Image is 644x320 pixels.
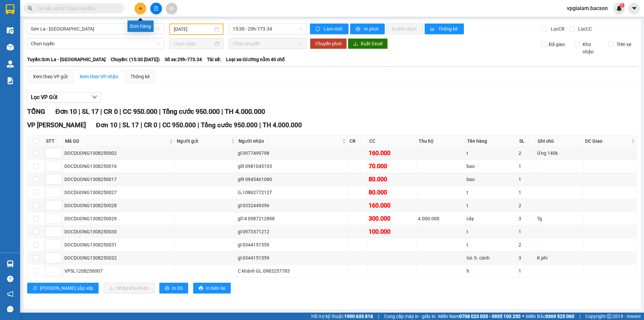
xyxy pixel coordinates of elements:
[233,39,303,49] span: Chọn chuyến
[324,25,343,33] span: Làm mới
[238,267,346,275] div: C khánh GL 0983257783
[378,313,379,320] span: |
[7,77,14,84] img: solution-icon
[7,306,13,312] span: message
[585,137,630,145] span: ĐC Giao
[63,199,175,212] td: DOCDUONG1308250028
[169,6,174,11] span: aim
[259,121,261,129] span: |
[78,107,80,116] span: |
[63,147,175,160] td: DOCDUONG1308250002
[159,107,161,116] span: |
[631,5,637,11] span: caret-down
[174,26,213,33] input: 12/08/2025
[353,41,358,47] span: download
[233,24,303,34] span: 15:30 - 29h-773.34
[369,201,416,210] div: 160.000
[519,202,535,209] div: 2
[579,313,580,320] span: |
[7,27,14,34] img: warehouse-icon
[368,136,417,147] th: CC
[159,283,188,293] button: printerIn DS
[545,314,574,319] strong: 0369 525 060
[616,5,622,11] img: icon-new-feature
[519,228,535,235] div: 1
[27,107,45,116] span: TỔNG
[7,276,13,282] span: question-circle
[162,107,220,116] span: Tổng cước 950.000
[64,149,174,157] div: DOCDUONG1308250002
[226,56,285,63] span: Loại xe: Giường nằm 40 chỗ
[40,284,93,292] span: [PERSON_NAME] sắp xếp
[162,121,196,129] span: CC 950.000
[348,136,368,147] th: CR
[310,24,348,34] button: syncLàm mới
[580,41,603,55] span: Kho nhận
[364,25,379,33] span: In phơi
[537,254,582,262] div: K phí
[238,137,341,145] span: Người nhận
[37,5,116,12] input: Tìm tên, số ĐT hoặc mã đơn
[561,4,613,12] span: vpgialam.bacson
[44,136,63,147] th: STT
[138,6,143,11] span: plus
[522,315,524,318] span: ⚪️
[518,136,536,147] th: SL
[576,25,593,33] span: Lọc CC
[165,56,202,63] span: Số xe: 29h-773.34
[27,92,101,103] button: Lọc VP Gửi
[620,3,625,8] sup: 1
[519,241,535,248] div: 2
[425,24,464,34] button: bar-chartThống kê
[206,284,225,292] span: In biên lai
[63,160,175,173] td: DOCDUONG1308250016
[238,202,346,209] div: gl 0332449396
[519,267,535,275] div: 1
[177,137,230,145] span: Người gửi
[63,186,175,199] td: DOCDUONG1308250027
[621,3,623,8] span: 1
[27,121,86,129] span: VP [PERSON_NAME]
[193,283,231,293] button: printerIn biên lai
[438,313,521,320] span: Miền Nam
[467,176,516,183] div: bao
[31,93,57,101] span: Lọc VP Gửi
[519,176,535,183] div: 1
[63,212,175,225] td: DOCDUONG1308250029
[173,40,213,47] input: Chọn ngày
[92,94,97,100] span: down
[135,3,146,14] button: plus
[369,175,416,184] div: 80.000
[467,267,516,275] div: h
[154,6,158,11] span: file-add
[537,215,582,222] div: Tg
[238,215,346,222] div: gl14 0987212898
[467,254,516,262] div: túi. h. cành
[238,254,346,262] div: gl 0344151559
[64,228,174,235] div: DOCDUONG1308250030
[64,176,174,183] div: DOCDUONG1308250017
[65,137,168,145] span: Mã GD
[7,44,14,51] img: warehouse-icon
[63,173,175,186] td: DOCDUONG1308250017
[96,121,117,129] span: Đơn 10
[221,107,223,116] span: |
[7,60,14,67] img: warehouse-icon
[467,163,516,170] div: bao
[548,25,566,33] span: Lọc CR
[207,56,221,63] span: Tài xế:
[64,189,174,196] div: DOCDUONG1308250027
[526,313,574,320] span: Miền Bắc
[386,24,423,34] button: In đơn chọn
[356,27,361,32] span: printer
[123,107,157,116] span: CC 950.000
[344,314,373,319] strong: 1900 633 818
[369,227,416,236] div: 100.000
[361,40,382,47] span: Xuất Excel
[104,283,154,293] button: downloadNhập kho nhận
[7,260,14,267] img: warehouse-icon
[546,41,568,48] span: Đã giao
[384,313,436,320] span: Cung cấp máy in - giấy in:
[369,214,416,223] div: 300.000
[119,121,121,129] span: |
